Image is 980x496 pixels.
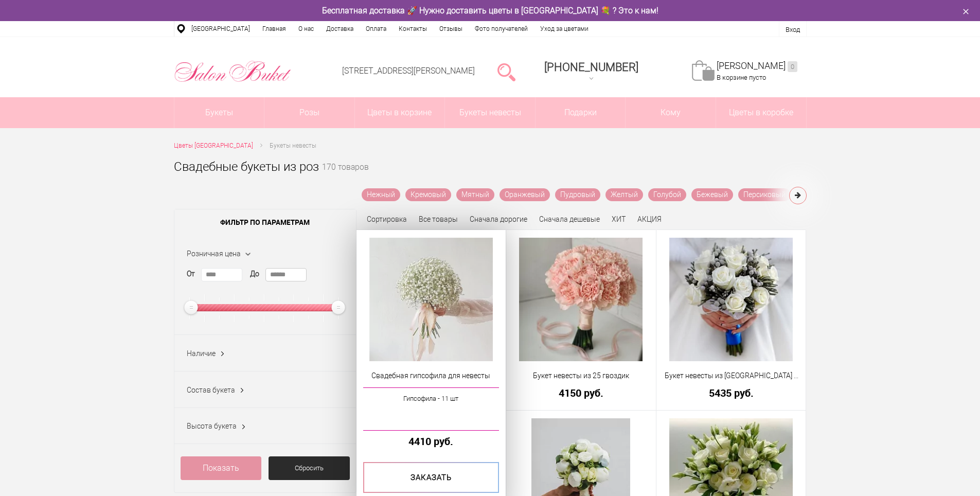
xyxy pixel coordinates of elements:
[469,21,534,37] a: Фото получателей
[369,238,493,361] img: Свадебная гипсофила для невесты
[187,386,235,394] span: Состав букета
[648,188,686,201] a: Голубой
[663,370,799,381] a: Букет невесты из [GEOGRAPHIC_DATA] и белых роз
[456,188,494,201] a: Мятный
[363,393,500,404] p: Гипсофила - 11 шт
[513,387,649,398] a: 4150 руб.
[536,97,626,128] a: Подарки
[405,188,451,201] a: Кремовый
[445,97,535,128] a: Букеты невесты
[637,215,662,223] a: АКЦИЯ
[716,97,806,128] a: Цветы в коробке
[534,21,595,37] a: Уход за цветами
[470,215,527,223] a: Сначала дорогие
[717,60,797,72] a: [PERSON_NAME]
[355,97,445,128] a: Цветы в корзине
[264,97,354,128] a: Розы
[181,456,262,480] a: Показать
[269,456,350,480] a: Сбросить
[691,188,733,201] a: Бежевый
[626,97,716,128] span: Кому
[292,21,320,37] a: О нас
[363,436,500,447] a: 4410 руб.
[174,97,264,128] a: Букеты
[538,57,645,86] a: [PHONE_NUMBER]
[612,215,626,223] a: ХИТ
[187,422,237,430] span: Высота букета
[174,58,292,85] img: Цветы Нижний Новгород
[367,215,407,223] span: Сортировка
[185,21,256,37] a: [GEOGRAPHIC_DATA]
[663,387,799,398] a: 5435 руб.
[363,370,500,381] a: Свадебная гипсофила для невесты
[174,157,319,176] h1: Свадебные букеты из роз
[519,238,643,361] img: Букет невесты из 25 гвоздик
[717,74,766,81] span: В корзине пусто
[187,250,241,258] span: Розничная цена
[555,188,600,201] a: Пудровый
[342,66,475,76] a: [STREET_ADDRESS][PERSON_NAME]
[187,349,216,358] span: Наличие
[250,269,259,279] label: До
[500,188,550,201] a: Оранжевый
[788,61,797,72] ins: 0
[270,142,316,149] span: Букеты невесты
[539,215,600,223] a: Сначала дешевые
[174,140,253,151] a: Цветы [GEOGRAPHIC_DATA]
[738,188,791,201] a: Персиковый
[362,188,400,201] a: Нежный
[360,21,393,37] a: Оплата
[786,26,800,33] a: Вход
[419,215,458,223] a: Все товары
[544,61,638,74] span: [PHONE_NUMBER]
[320,21,360,37] a: Доставка
[433,21,469,37] a: Отзывы
[174,209,356,235] span: Фильтр по параметрам
[605,188,643,201] a: Желтый
[187,269,195,279] label: От
[393,21,433,37] a: Контакты
[174,142,253,149] span: Цветы [GEOGRAPHIC_DATA]
[669,238,793,361] img: Букет невесты из брунии и белых роз
[513,370,649,381] a: Букет невесты из 25 гвоздик
[166,5,814,16] div: Бесплатная доставка 🚀 Нужно доставить цветы в [GEOGRAPHIC_DATA] 💐 ? Это к нам!
[363,387,500,431] a: Гипсофила - 11 шт
[256,21,292,37] a: Главная
[322,164,369,188] small: 170 товаров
